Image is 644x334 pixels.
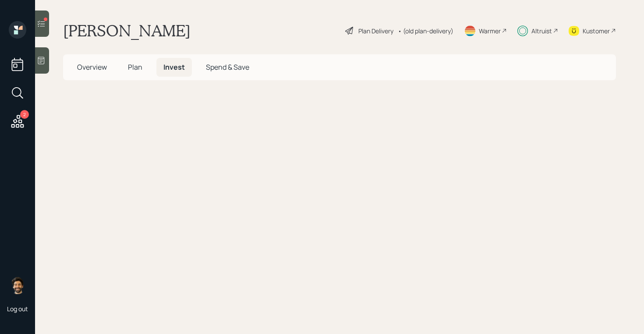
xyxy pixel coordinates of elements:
span: Plan [128,62,142,72]
div: 2 [20,110,29,119]
h1: [PERSON_NAME] [63,21,191,40]
span: Overview [77,62,107,72]
span: Spend & Save [206,62,249,72]
img: eric-schwartz-headshot.png [9,277,26,294]
span: Invest [163,62,185,72]
div: • (old plan-delivery) [398,26,453,36]
div: Plan Delivery [358,26,393,36]
div: Warmer [479,26,501,36]
div: Altruist [531,26,552,36]
div: Kustomer [583,26,610,36]
div: Log out [7,305,28,313]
